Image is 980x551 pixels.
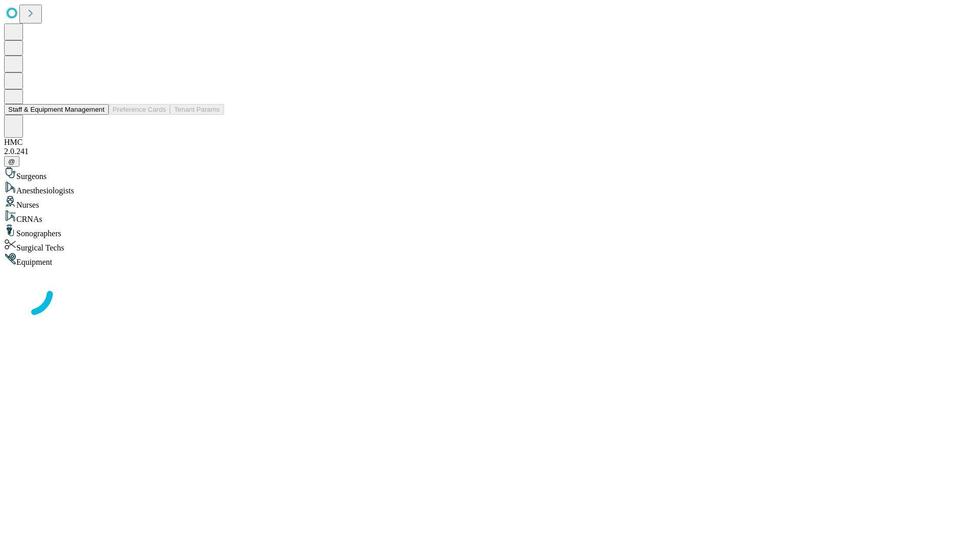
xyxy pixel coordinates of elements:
[4,253,976,267] div: Equipment
[4,156,19,167] button: @
[4,238,976,253] div: Surgical Techs
[4,181,976,195] div: Anesthesiologists
[4,195,976,210] div: Nurses
[4,138,976,147] div: HMC
[109,104,170,115] button: Preference Cards
[4,224,976,238] div: Sonographers
[4,104,109,115] button: Staff & Equipment Management
[4,210,976,224] div: CRNAs
[4,167,976,181] div: Surgeons
[170,104,224,115] button: Tenant Params
[8,158,15,165] span: @
[4,147,976,156] div: 2.0.241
